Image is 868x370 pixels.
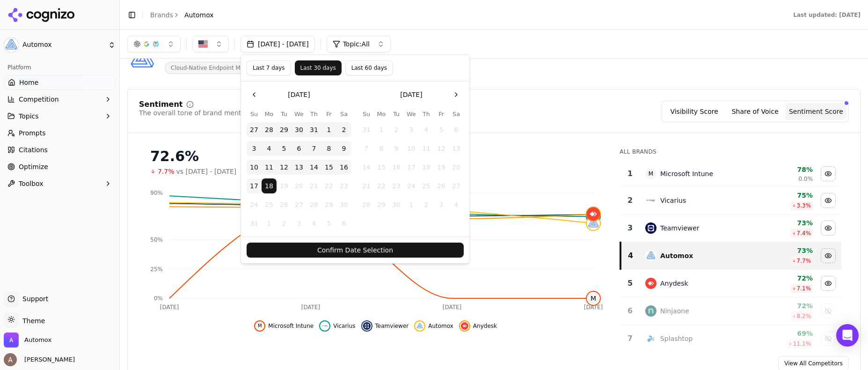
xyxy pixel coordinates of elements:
th: Friday [321,110,336,118]
span: Automox [24,336,51,344]
img: anydesk [461,322,468,330]
button: Thursday, August 14th, 2025, selected [306,160,321,175]
button: Today, Monday, August 18th, 2025, selected [262,178,277,193]
button: Saturday, August 16th, 2025, selected [336,160,351,175]
span: Automox [22,41,104,49]
span: 7.1 % [797,285,811,292]
div: 3 [624,222,636,234]
tspan: 25% [150,266,163,273]
button: Tuesday, August 12th, 2025, selected [277,160,292,175]
tr: 6ninjaoneNinjaone72%8.2%Show ninjaone data [620,297,841,325]
div: 75% [756,191,813,200]
div: 72% [756,274,813,283]
span: 3.3 % [797,202,811,209]
a: Prompts [4,126,116,141]
div: 69% [756,329,813,338]
button: Hide teamviewer data [821,221,836,236]
div: 73% [756,246,813,255]
a: Brands [150,11,173,19]
button: Monday, August 11th, 2025, selected [262,160,277,175]
span: 7.7% [158,167,175,176]
button: Saturday, August 2nd, 2025, selected [336,122,351,137]
button: Wednesday, August 13th, 2025, selected [292,160,306,175]
tr: 3teamviewerTeamviewer73%7.4%Hide teamviewer data [620,215,841,242]
span: M [587,292,600,305]
tr: 5anydeskAnydesk72%7.1%Hide anydesk data [620,270,841,297]
button: Visibility Score [664,103,725,120]
span: Prompts [19,128,46,138]
img: teamviewer [645,222,656,234]
div: 1 [624,168,636,179]
img: Automox [127,44,157,74]
span: vs [DATE] - [DATE] [176,167,237,176]
th: Saturday [449,110,464,118]
div: 78% [756,165,813,174]
img: splashtop [645,333,656,344]
button: Topics [4,109,116,124]
button: Hide vicarius data [319,320,355,332]
span: Support [19,294,48,303]
tspan: 90% [150,190,163,196]
img: ninjaone [645,305,656,317]
div: Automox [660,251,693,260]
div: Microsoft Intune [660,169,713,178]
img: anydesk [587,207,600,221]
th: Monday [262,110,277,118]
th: Tuesday [277,110,292,118]
button: Sunday, August 17th, 2025, selected [247,178,262,193]
table: August 2025 [247,110,351,231]
span: Competition [19,95,59,104]
tspan: 50% [150,237,163,243]
button: Sunday, August 3rd, 2025, selected [247,141,262,156]
button: Sentiment Score [786,103,846,120]
div: 2 [624,195,636,206]
div: 6 [624,305,636,317]
button: Show ninjaone data [821,303,836,318]
button: Tuesday, August 5th, 2025, selected [277,141,292,156]
img: automox [587,217,600,230]
span: Toolbox [19,179,44,188]
img: vicarius [645,195,656,206]
span: 0.0% [799,175,813,183]
span: 8.2 % [797,312,811,320]
span: Automox [184,10,214,20]
th: Thursday [306,110,321,118]
button: Open organization switcher [4,333,51,348]
span: [PERSON_NAME] [21,355,75,364]
div: 5 [624,278,636,289]
button: Sunday, August 10th, 2025, selected [247,160,262,175]
button: Hide anydesk data [459,320,497,332]
button: Hide microsoft intune data [254,320,314,332]
th: Tuesday [389,110,404,118]
tspan: [DATE] [584,304,603,311]
button: Monday, July 28th, 2025, selected [262,122,277,137]
tr: 4automoxAutomox73%7.7%Hide automox data [620,242,841,270]
button: Hide anydesk data [821,276,836,291]
span: Citations [19,145,48,155]
button: Saturday, August 9th, 2025, selected [336,141,351,156]
img: automox [645,250,656,261]
nav: breadcrumb [150,10,214,20]
a: Home [4,75,116,90]
tspan: [DATE] [160,304,179,311]
button: Show splashtop data [821,331,836,346]
button: Confirm Date Selection [247,243,464,258]
tr: 1MMicrosoft Intune78%0.0%Hide microsoft intune data [620,161,841,187]
th: Monday [374,110,389,118]
button: Last 7 days [247,60,291,75]
div: Ninjaone [660,306,689,316]
th: Sunday [359,110,374,118]
span: 11.1 % [793,340,811,348]
button: Hide vicarius data [821,193,836,208]
th: Sunday [247,110,262,118]
img: Automox [4,333,19,348]
span: M [645,168,656,179]
img: US [198,39,208,49]
div: Open Intercom Messenger [836,324,859,347]
span: M [256,322,263,330]
span: 7.4 % [797,229,811,237]
button: Friday, August 8th, 2025, selected [321,141,336,156]
table: September 2025 [359,110,464,212]
img: automox [416,322,423,330]
span: Automox [428,322,453,330]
